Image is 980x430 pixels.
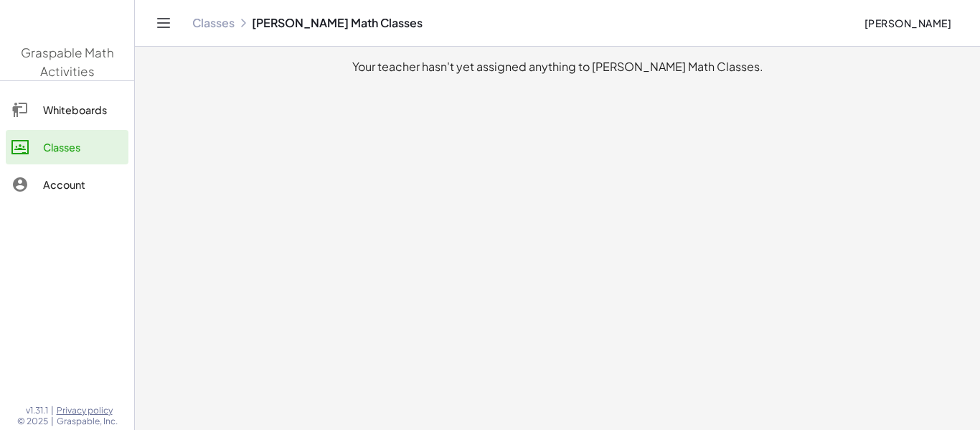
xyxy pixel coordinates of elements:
span: v1.31.1 [26,405,48,416]
div: Account [43,176,123,193]
button: Toggle navigation [152,11,175,34]
span: Graspable, Inc. [57,416,118,427]
a: Classes [6,130,128,164]
span: © 2025 [17,416,48,427]
div: Your teacher hasn't yet assigned anything to [PERSON_NAME] Math Classes. [146,58,969,75]
span: [PERSON_NAME] [864,17,951,29]
span: | [51,405,54,416]
a: Account [6,167,128,202]
a: Privacy policy [57,405,118,416]
div: Classes [43,139,123,156]
button: [PERSON_NAME] [852,10,963,36]
a: Classes [192,16,235,30]
a: Whiteboards [6,93,128,127]
span: | [51,416,54,427]
span: Graspable Math Activities [21,45,114,79]
div: Whiteboards [43,101,123,118]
